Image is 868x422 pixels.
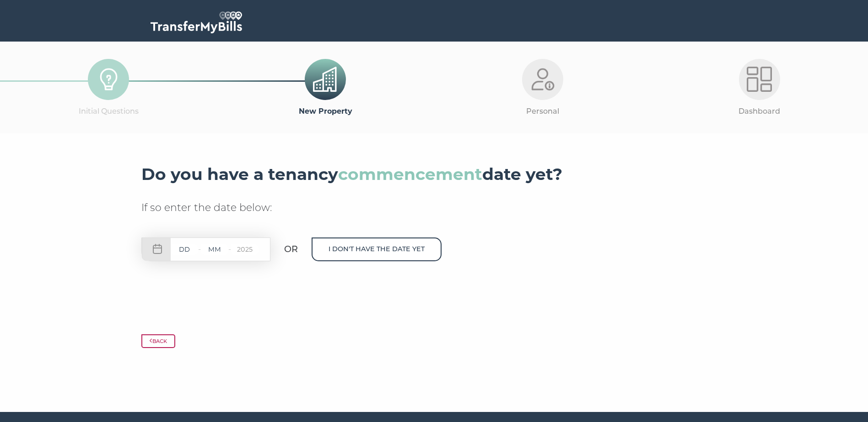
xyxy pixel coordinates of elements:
[530,67,555,92] img: Personal-Light.png
[141,334,176,348] button: Back
[141,161,727,187] h3: Do you have a tenancy date yet?
[651,105,868,117] p: Dashboard
[141,201,727,215] p: If so enter the date below:
[338,164,482,184] strong: commencement
[284,242,298,256] div: OR
[231,244,259,255] input: YYYY
[96,67,121,92] img: Initial-Questions-Icon.png
[217,105,434,117] p: New Property
[747,67,772,92] img: Dashboard-Light.png
[201,244,228,255] input: MM
[313,67,338,92] img: Previous-Property.png
[151,11,242,33] img: TransferMyBills.com - Helping ease the stress of moving
[434,105,651,117] p: Personal
[312,237,442,261] button: I don't have the date yet
[171,244,198,255] input: DD
[141,237,270,261] div: - -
